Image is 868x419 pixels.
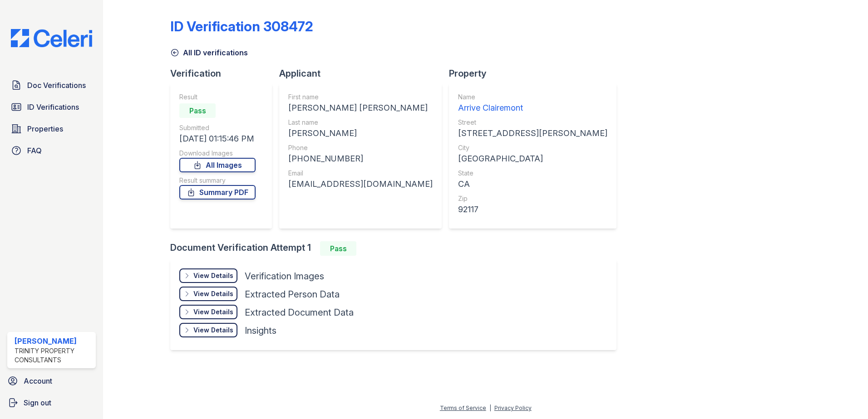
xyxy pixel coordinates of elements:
a: All Images [179,158,256,172]
div: View Details [193,289,233,298]
div: Document Verification Attempt 1 [170,241,624,256]
a: Terms of Service [440,404,486,411]
a: Sign out [4,394,99,412]
div: Phone [288,143,433,152]
div: Arrive Clairemont [458,102,607,114]
div: [STREET_ADDRESS][PERSON_NAME] [458,127,607,140]
div: [GEOGRAPHIC_DATA] [458,152,607,165]
div: [EMAIL_ADDRESS][DOMAIN_NAME] [288,178,433,190]
span: Properties [27,123,63,134]
div: Submitted [179,123,256,132]
a: ID Verifications [7,98,96,116]
a: FAQ [7,141,96,160]
div: Insights [245,324,276,337]
div: ID Verification 308472 [170,18,313,34]
a: Name Arrive Clairemont [458,93,607,114]
div: 92117 [458,203,607,216]
div: [DATE] 01:15:46 PM [179,132,256,145]
a: Properties [7,120,96,138]
div: [PERSON_NAME] [15,336,92,346]
div: [PERSON_NAME] [PERSON_NAME] [288,102,433,114]
div: | [489,404,491,411]
div: Extracted Document Data [245,306,354,319]
span: Sign out [24,397,51,408]
a: Summary PDF [179,185,256,200]
div: Verification Images [245,270,324,283]
div: Pass [320,241,356,256]
div: Zip [458,194,607,203]
a: Doc Verifications [7,76,96,94]
div: Result summary [179,176,256,185]
div: View Details [193,326,233,335]
div: City [458,143,607,152]
div: Result [179,93,256,102]
div: State [458,169,607,178]
div: [PHONE_NUMBER] [288,152,433,165]
span: Account [24,375,52,386]
div: Verification [170,67,279,80]
div: Download Images [179,149,256,158]
div: Last name [288,118,433,127]
span: ID Verifications [27,102,79,112]
div: Street [458,118,607,127]
div: Property [449,67,624,80]
a: Privacy Policy [494,404,532,411]
div: Applicant [279,67,449,80]
div: CA [458,178,607,190]
div: View Details [193,307,233,317]
div: Trinity Property Consultants [15,346,92,365]
span: FAQ [27,145,42,156]
div: Pass [179,103,216,118]
div: View Details [193,271,233,280]
div: First name [288,93,433,102]
a: Account [4,372,99,390]
span: Doc Verifications [27,80,86,91]
div: Name [458,93,607,102]
div: Email [288,169,433,178]
div: [PERSON_NAME] [288,127,433,140]
img: CE_Logo_Blue-a8612792a0a2168367f1c8372b55b34899dd931a85d93a1a3d3e32e68fde9ad4.png [4,29,99,47]
div: Extracted Person Data [245,288,340,301]
a: All ID verifications [170,47,248,58]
